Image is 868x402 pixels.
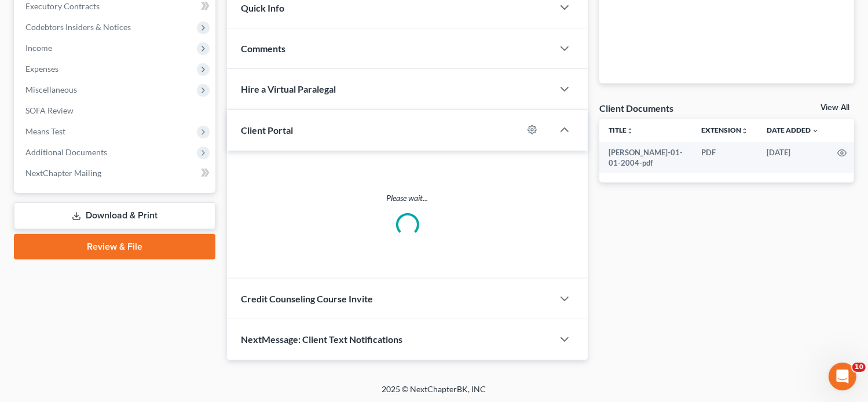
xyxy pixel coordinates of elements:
[25,105,74,115] span: SOFA Review
[25,85,77,94] span: Miscellaneous
[241,334,402,345] span: NextMessage: Client Text Notifications
[241,2,284,13] span: Quick Info
[241,293,373,304] span: Credit Counseling Course Invite
[14,202,215,229] a: Download & Print
[692,142,757,174] td: PDF
[627,127,633,134] i: unfold_more
[852,363,866,372] span: 10
[241,43,285,54] span: Comments
[25,168,101,178] span: NextChapter Mailing
[609,126,633,134] a: Titleunfold_more
[829,363,856,390] iframe: Intercom live chat
[25,43,52,53] span: Income
[25,22,131,32] span: Codebtors Insiders & Notices
[16,163,215,184] a: NextChapter Mailing
[757,142,828,174] td: [DATE]
[25,1,100,11] span: Executory Contracts
[241,83,336,94] span: Hire a Virtual Paralegal
[25,64,58,74] span: Expenses
[14,234,215,260] a: Review & File
[821,104,849,112] a: View All
[16,100,215,121] a: SOFA Review
[25,126,65,136] span: Means Test
[25,147,107,157] span: Additional Documents
[599,142,692,174] td: [PERSON_NAME]-01-01-2004-pdf
[241,125,293,136] span: Client Portal
[741,127,748,134] i: unfold_more
[812,127,819,134] i: expand_more
[767,126,819,134] a: Date Added expand_more
[599,102,673,114] div: Client Documents
[241,192,574,204] p: Please wait...
[701,126,748,134] a: Extensionunfold_more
